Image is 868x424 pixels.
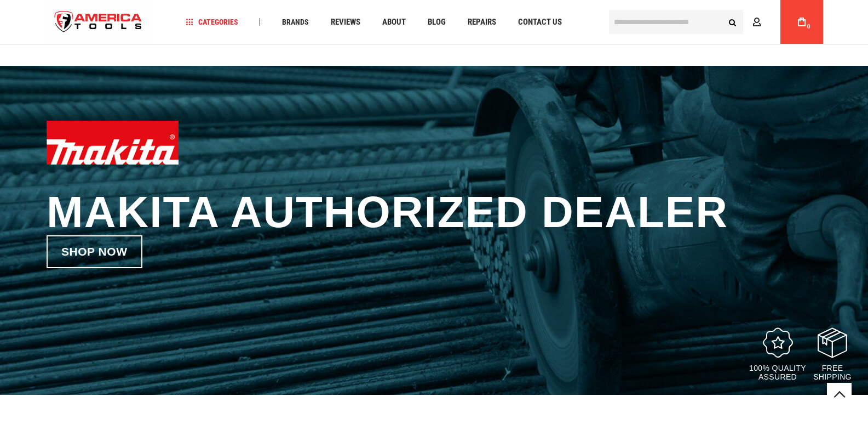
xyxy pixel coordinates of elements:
[807,24,810,30] span: 0
[513,15,567,30] a: Contact Us
[47,121,179,165] img: Makita logo
[722,12,743,32] button: Search
[45,2,152,43] a: store logo
[277,15,314,30] a: Brands
[518,18,562,26] span: Contact Us
[47,235,142,268] a: Shop now
[382,18,406,26] span: About
[377,15,411,30] a: About
[813,364,852,381] p: Free Shipping
[423,15,451,30] a: Blog
[47,189,821,235] h1: Makita Authorized Dealer
[748,364,808,381] p: 100% quality assured
[186,18,238,26] span: Categories
[326,15,365,30] a: Reviews
[181,15,243,30] a: Categories
[331,18,360,26] span: Reviews
[428,18,446,26] span: Blog
[468,18,496,26] span: Repairs
[282,18,309,26] span: Brands
[463,15,501,30] a: Repairs
[45,2,152,43] img: America Tools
